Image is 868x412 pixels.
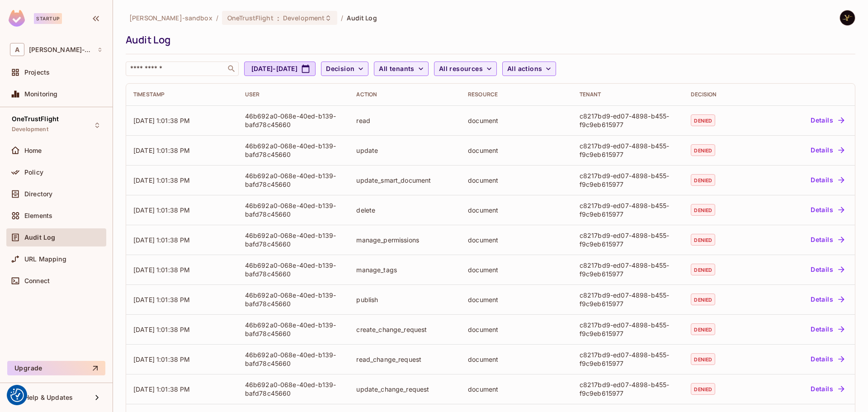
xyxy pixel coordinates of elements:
span: Directory [24,190,52,198]
div: document [468,325,565,334]
div: 46b692a0-068e-40ed-b139-bafd78c45660 [245,201,342,218]
span: Home [24,147,42,154]
div: manage_permissions [356,236,453,244]
div: Timestamp [133,91,231,98]
div: 46b692a0-068e-40ed-b139-bafd78c45660 [245,350,342,368]
span: Monitoring [24,90,58,98]
span: denied [691,294,715,305]
div: update_change_request [356,385,453,393]
span: [DATE] 1:01:38 PM [133,296,190,303]
img: Revisit consent button [10,388,24,402]
button: Details [807,203,848,217]
div: document [468,116,565,125]
button: All tenants [374,62,428,76]
div: 46b692a0-068e-40ed-b139-bafd78c45660 [245,261,342,278]
div: document [468,295,565,304]
span: the active workspace [129,14,212,22]
span: denied [691,383,715,395]
span: All resources [439,63,483,75]
span: [DATE] 1:01:38 PM [133,236,190,244]
button: Details [807,322,848,336]
li: / [216,14,218,22]
div: publish [356,295,453,304]
button: Decision [321,62,368,76]
span: denied [691,264,715,275]
button: Details [807,382,848,396]
span: [DATE] 1:01:38 PM [133,266,190,274]
div: 46b692a0-068e-40ed-b139-bafd78c45660 [245,142,342,159]
div: c8217bd9-ed07-4898-b455-f9c9eb615977 [580,261,677,278]
span: Help & Updates [24,394,73,401]
div: document [468,355,565,364]
div: 46b692a0-068e-40ed-b139-bafd78c45660 [245,291,342,308]
div: 46b692a0-068e-40ed-b139-bafd78c45660 [245,380,342,398]
span: All tenants [379,63,414,75]
button: Details [807,232,848,247]
div: c8217bd9-ed07-4898-b455-f9c9eb615977 [580,291,677,308]
span: Policy [24,169,43,176]
span: Connect [24,277,50,284]
span: [DATE] 1:01:38 PM [133,176,190,184]
span: [DATE] 1:01:38 PM [133,206,190,214]
div: document [468,176,565,185]
button: All actions [502,62,556,76]
div: read [356,116,453,125]
div: Decision [691,91,757,98]
div: Startup [34,13,62,24]
div: Audit Log [126,33,851,47]
div: 46b692a0-068e-40ed-b139-bafd78c45660 [245,321,342,338]
span: Workspace: alex-trustflight-sandbox [29,46,93,53]
div: Tenant [580,91,677,98]
button: Details [807,143,848,157]
div: 46b692a0-068e-40ed-b139-bafd78c45660 [245,171,342,189]
span: [DATE] 1:01:38 PM [133,147,190,154]
span: denied [691,323,715,335]
span: denied [691,234,715,246]
div: document [468,146,565,155]
div: c8217bd9-ed07-4898-b455-f9c9eb615977 [580,142,677,159]
div: update_smart_document [356,176,453,185]
div: c8217bd9-ed07-4898-b455-f9c9eb615977 [580,380,677,398]
span: Audit Log [24,234,55,241]
div: Action [356,91,453,98]
button: All resources [434,62,497,76]
div: document [468,385,565,393]
div: document [468,265,565,274]
img: SReyMgAAAABJRU5ErkJggg== [9,10,25,27]
span: Projects [24,69,50,76]
button: Details [807,292,848,307]
div: 46b692a0-068e-40ed-b139-bafd78c45660 [245,112,342,129]
button: Details [807,113,848,128]
span: : [277,14,280,22]
span: URL Mapping [24,256,66,263]
button: Upgrade [7,361,105,375]
div: c8217bd9-ed07-4898-b455-f9c9eb615977 [580,321,677,338]
div: c8217bd9-ed07-4898-b455-f9c9eb615977 [580,112,677,129]
span: denied [691,174,715,186]
div: delete [356,206,453,214]
button: Details [807,173,848,187]
span: Development [283,14,325,22]
span: [DATE] 1:01:38 PM [133,355,190,363]
span: Elements [24,212,52,219]
span: OneTrustFlight [227,14,274,22]
button: Details [807,352,848,366]
button: Consent Preferences [10,388,24,402]
div: c8217bd9-ed07-4898-b455-f9c9eb615977 [580,231,677,248]
div: 46b692a0-068e-40ed-b139-bafd78c45660 [245,231,342,248]
div: manage_tags [356,265,453,274]
span: All actions [507,63,542,75]
div: create_change_request [356,325,453,334]
div: read_change_request [356,355,453,364]
span: [DATE] 1:01:38 PM [133,385,190,393]
div: document [468,206,565,214]
div: c8217bd9-ed07-4898-b455-f9c9eb615977 [580,350,677,368]
span: A [10,43,24,56]
span: denied [691,144,715,156]
span: [DATE] 1:01:38 PM [133,117,190,124]
div: update [356,146,453,155]
span: denied [691,353,715,365]
span: Decision [326,63,354,75]
div: User [245,91,342,98]
button: [DATE]-[DATE] [244,62,316,76]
